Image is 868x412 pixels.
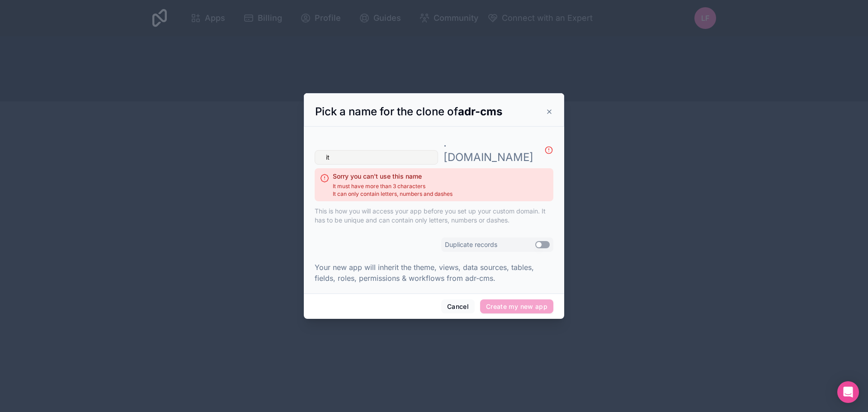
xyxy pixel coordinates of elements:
span: It can only contain letters, numbers and dashes [333,190,453,198]
span: It must have more than 3 characters [333,183,453,190]
div: Open Intercom Messenger [837,381,859,403]
p: Your new app will inherit the theme, views, data sources, tables, fields, roles, permissions & wo... [315,262,553,284]
p: . [DOMAIN_NAME] [443,136,533,165]
input: app [315,150,438,165]
p: This is how you will access your app before you set up your custom domain. It has to be unique an... [315,207,553,225]
label: Duplicate records [445,240,497,249]
h2: Sorry you can't use this name [333,172,453,181]
span: Pick a name for the clone of [315,105,502,118]
strong: adr-cms [458,105,502,118]
button: Cancel [441,299,475,314]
